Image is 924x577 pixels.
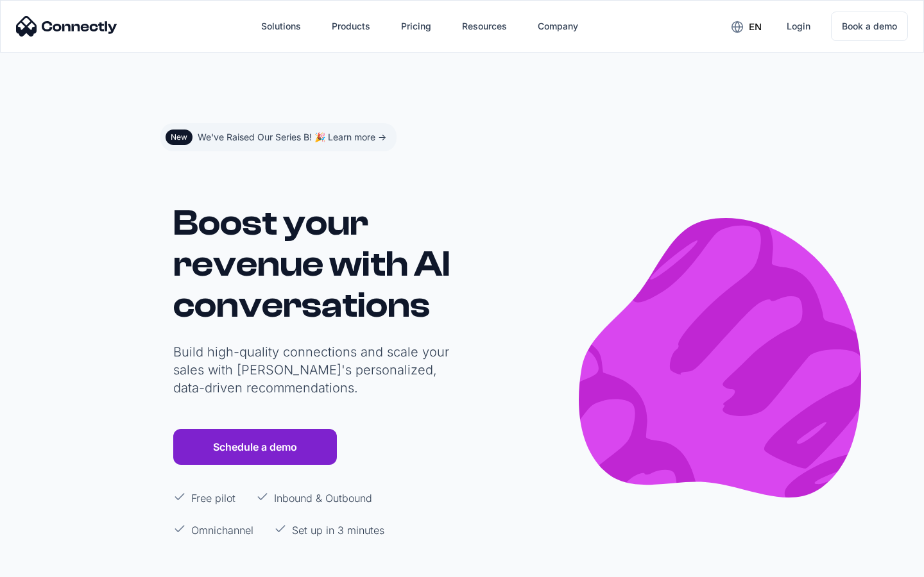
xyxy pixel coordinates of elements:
[776,11,821,42] a: Login
[160,123,397,151] a: NewWe've Raised Our Series B! 🎉 Learn more ->
[173,429,337,465] a: Schedule a demo
[831,12,908,41] a: Book a demo
[173,343,456,397] p: Build high-quality connections and scale your sales with [PERSON_NAME]'s personalized, data-drive...
[391,11,441,42] a: Pricing
[191,523,253,538] p: Omnichannel
[26,555,77,573] ul: Language list
[538,17,578,35] div: Company
[198,128,386,146] div: We've Raised Our Series B! 🎉 Learn more ->
[332,17,370,35] div: Products
[787,17,810,35] div: Login
[749,18,762,36] div: en
[292,523,384,538] p: Set up in 3 minutes
[274,490,372,506] p: Inbound & Outbound
[171,132,187,142] div: New
[462,17,507,35] div: Resources
[261,17,301,35] div: Solutions
[16,16,117,37] img: Connectly Logo
[13,553,77,573] aside: Language selected: English
[173,203,456,326] h1: Boost your revenue with AI conversations
[401,17,431,35] div: Pricing
[191,490,235,506] p: Free pilot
